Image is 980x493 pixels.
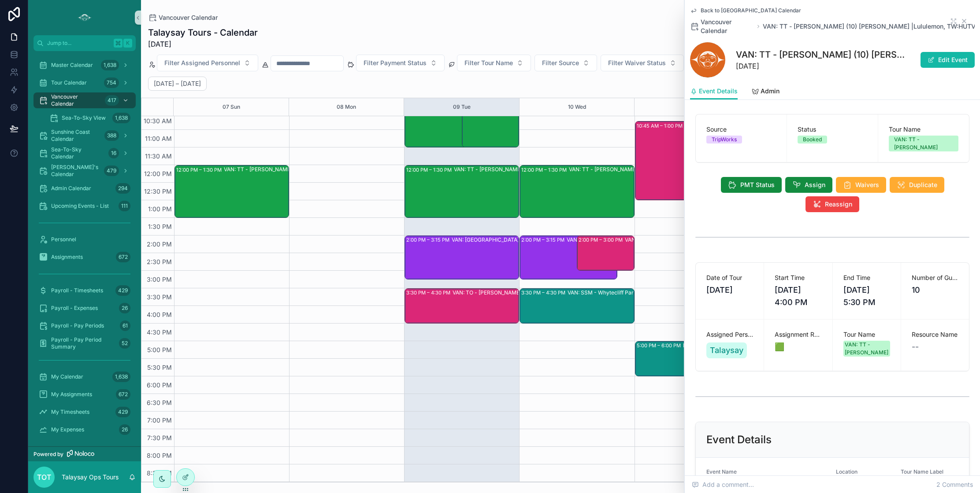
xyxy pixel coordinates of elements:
span: Tour Name [889,125,958,134]
div: 672 [116,252,130,262]
div: TripWorks [712,136,737,143]
button: 08 Mon [337,98,356,116]
a: Payroll - Expenses26 [33,300,136,316]
div: 2:00 PM – 3:15 PMVAN: [GEOGRAPHIC_DATA][PERSON_NAME] (4) [PERSON_NAME], TW:[PERSON_NAME]-UQWE [405,236,519,279]
span: Talaysay [710,344,743,357]
div: 12:00 PM – 1:30 PM [521,166,569,174]
span: 6:30 PM [145,399,174,406]
button: Select Button [535,55,597,71]
span: 1:30 PM [146,223,174,230]
span: Resource Name [912,330,958,339]
div: 26 [119,303,130,313]
a: Upcoming Events - List111 [33,198,136,214]
span: Assign [805,180,825,189]
span: Payroll - Timesheets [51,287,103,294]
span: 10 [912,284,958,296]
span: 12:30 PM [142,188,174,195]
span: 11:30 AM [143,152,174,160]
span: Admin Calendar [51,185,91,192]
a: My Calendar1,638 [33,369,136,385]
span: Upcoming Events - List [51,202,109,210]
span: 2:30 PM [145,258,174,265]
span: Payroll - Pay Period Summary [51,336,115,350]
span: 10:30 AM [141,117,174,125]
a: Sunshine Coast Calendar388 [33,128,136,143]
a: Vancouver Calendar417 [33,92,136,108]
span: Source [706,125,776,134]
span: Personnel [51,236,76,243]
span: 1:00 PM [146,205,174,213]
span: Powered by [33,451,63,458]
button: Select Button [157,55,258,71]
div: 2:00 PM – 3:00 PM [579,235,625,244]
div: VAN: TT - [PERSON_NAME] (1) [PERSON_NAME], TW:ECGK-RFMW [454,166,566,173]
div: 3:30 PM – 4:30 PM [406,288,453,297]
span: Tour Name [843,330,890,339]
span: Filter Source [542,59,579,67]
a: Admin [752,83,780,101]
button: Select Button [601,55,684,71]
div: VAN: [GEOGRAPHIC_DATA][PERSON_NAME] (2) [PERSON_NAME], TW:ZHYJ-YDWJ [567,236,661,243]
span: 4:00 PM [145,311,174,318]
span: My Expenses [51,426,84,433]
span: [PERSON_NAME]'s Calendar [51,164,100,178]
span: Vancouver Calendar [701,18,754,35]
div: 12:00 PM – 1:30 PMVAN: TT - [PERSON_NAME] (1) [PERSON_NAME], TW:ECGK-RFMW [405,166,519,217]
a: Admin Calendar294 [33,180,136,196]
span: -- [912,341,919,353]
div: VAN: TT - [PERSON_NAME] (6) [PERSON_NAME], TW:IBRT-DWPR [569,166,681,173]
div: 5:00 PM – 6:00 PMMAC SAILING SSM TOUR [635,342,749,376]
span: Vancouver Calendar [51,93,101,107]
span: Assigned Personnel [706,330,753,339]
button: 10 Wed [568,98,586,116]
span: My Assignments [51,391,92,398]
a: Sea-To-Sky View1,638 [44,110,136,126]
div: Booked [803,136,822,143]
span: Filter Payment Status [364,59,427,67]
p: Talaysay Ops Tours [62,473,119,482]
a: Payroll - Pay Periods61 [33,318,136,334]
div: VAN: [GEOGRAPHIC_DATA][PERSON_NAME] (4) [PERSON_NAME], TW:[PERSON_NAME]-UQWE [452,236,564,243]
span: [DATE] [148,39,258,49]
a: Powered by [28,446,141,461]
div: 388 [104,130,119,141]
span: Event Name [706,468,737,475]
div: 2:00 PM – 3:15 PM [521,235,567,244]
h1: VAN: TT - [PERSON_NAME] (10) [PERSON_NAME] |Lululemon, TW:HUTV-HDXV [736,48,909,61]
div: VAN: TO - [PERSON_NAME] (6) [PERSON_NAME], TW:SFAY-SRCU [625,236,679,243]
div: 3:30 PM – 4:30 PMVAN: SSM - Whytecliff Park (1) [PERSON_NAME], TW:KQWE-EZMV [520,289,634,323]
span: Sunshine Coast Calendar [51,129,101,143]
span: 3:30 PM [145,293,174,301]
span: 6:00 PM [145,381,174,389]
div: VAN: TT - [PERSON_NAME] (2) MISA TOURS - Booking Number : 1183153 [224,166,336,173]
span: [DATE] 5:30 PM [843,284,890,309]
button: 07 Sun [223,98,240,116]
h2: [DATE] – [DATE] [154,79,201,88]
div: 5:00 PM – 6:00 PM [637,341,683,350]
span: [DATE] [736,61,909,71]
span: Date of Tour [706,273,753,282]
a: My Timesheets429 [33,404,136,420]
button: Edit Event [921,52,975,68]
button: Select Button [457,55,531,71]
span: End Time [843,273,890,282]
a: Personnel [33,232,136,247]
span: My Calendar [51,373,83,380]
div: 429 [115,285,130,296]
span: Filter Tour Name [464,59,513,67]
div: VAN: SSM - Whytecliff Park (1) [PERSON_NAME], TW:KQWE-EZMV [568,289,679,296]
span: Filter Assigned Personnel [164,59,240,67]
div: 2:00 PM – 3:15 PM [406,235,452,244]
div: 294 [115,183,130,194]
a: Event Details [690,83,738,100]
span: 12:00 PM [142,170,174,177]
span: Location [836,468,857,475]
span: Number of Guests [912,273,958,282]
a: Assignments672 [33,249,136,265]
div: 10:45 AM – 1:00 PMVAN: Workshop- ITBW (30) [PERSON_NAME] |FNHA Oral Health, TW:QTRX-CCWS [635,121,732,200]
span: 7:00 PM [145,416,174,424]
button: Reassign [806,196,859,212]
div: 16 [108,148,119,158]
